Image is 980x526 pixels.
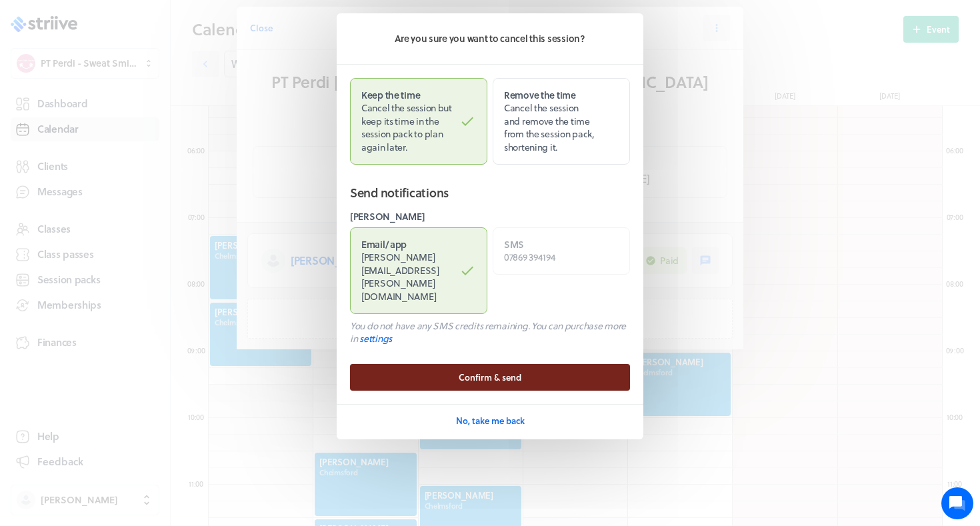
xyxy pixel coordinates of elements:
button: New conversation [21,155,246,182]
span: No, take me back [456,415,525,427]
p: Find an answer quickly [18,207,249,223]
button: Confirm & send [350,364,630,391]
p: Are you sure you want to cancel this session? [350,32,630,45]
span: Confirm & send [459,371,521,383]
span: Cancel the session and remove the time from the session pack, shortening it. [504,101,594,154]
label: [PERSON_NAME] [350,210,630,223]
h2: We're here to help. Ask us anything! [20,89,247,131]
input: Search articles [39,229,238,256]
strong: Remove the time [504,88,576,102]
h2: Send notifications [350,183,630,202]
button: No, take me back [456,407,525,434]
a: settings [359,331,392,345]
strong: SMS [504,237,524,251]
span: 07869 394194 [504,250,556,264]
span: Cancel the session but keep its time in the session pack to plan again later. [361,101,452,154]
h1: Hi [PERSON_NAME] [20,65,247,86]
strong: Keep the time [361,88,420,102]
p: You do not have any SMS credits remaining. You can purchase more in [350,319,630,345]
iframe: gist-messenger-bubble-iframe [941,487,973,519]
span: New conversation [86,163,160,174]
span: [PERSON_NAME][EMAIL_ADDRESS][PERSON_NAME][DOMAIN_NAME] [361,250,439,303]
strong: Email / app [361,237,407,251]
